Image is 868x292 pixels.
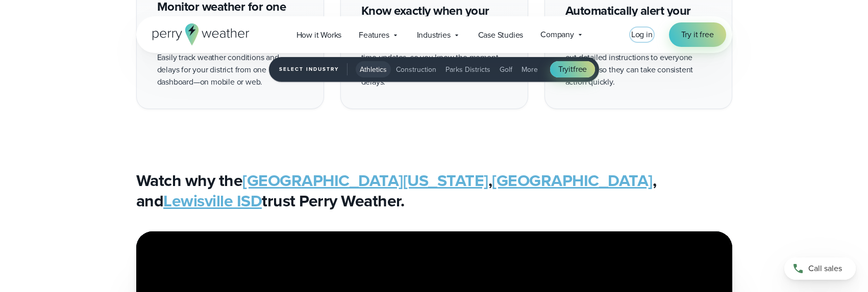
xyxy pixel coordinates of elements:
button: Athletics [356,61,391,77]
a: [GEOGRAPHIC_DATA][US_STATE] [242,168,488,193]
span: Construction [396,64,436,75]
span: Call sales [808,262,842,275]
a: [GEOGRAPHIC_DATA] [492,168,653,193]
span: Case Studies [478,29,524,41]
span: Features [359,29,389,41]
button: Golf [495,61,516,77]
span: Select Industry [279,63,348,75]
span: Golf [500,64,512,75]
a: Tryitfree [550,61,595,77]
a: Try it free [669,22,726,47]
button: Construction [392,61,440,77]
a: How it Works [288,24,351,45]
button: More [517,61,542,77]
span: Parks Districts [445,64,490,75]
span: Company [540,29,574,41]
a: Lewisville ISD [163,189,262,213]
span: Try free [558,63,587,75]
span: Industries [417,29,451,41]
a: Case Studies [469,24,532,45]
span: How it Works [296,29,342,41]
a: Call sales [784,257,856,280]
span: Try it free [681,29,714,41]
span: Athletics [360,64,387,75]
h3: Watch why the , , and trust Perry Weather. [136,170,732,211]
span: More [522,64,538,75]
span: it [568,63,573,75]
a: Log in [631,29,653,41]
button: Parks Districts [441,61,494,77]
